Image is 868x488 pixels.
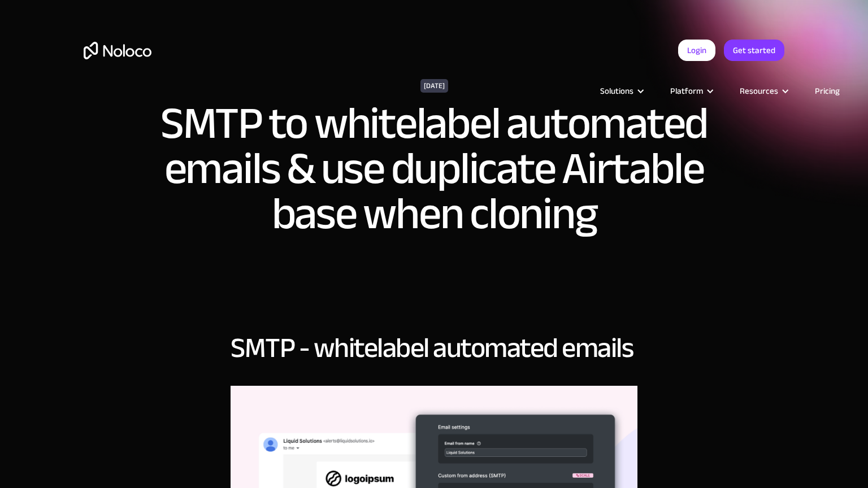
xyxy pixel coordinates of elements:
div: Resources [726,84,801,98]
a: home [84,42,151,59]
a: Get started [724,40,784,61]
div: Resources [740,84,778,98]
a: Login [678,40,715,61]
div: Solutions [600,84,633,98]
div: Platform [656,84,726,98]
a: Pricing [801,84,854,98]
div: Platform [670,84,703,98]
div: Solutions [586,84,656,98]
